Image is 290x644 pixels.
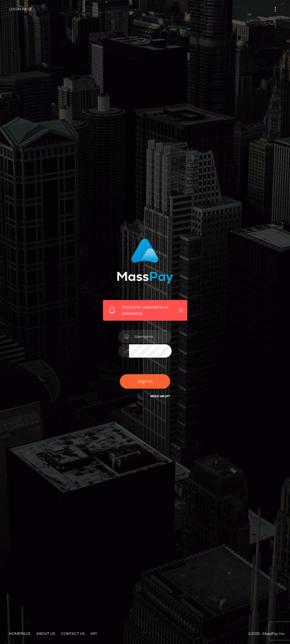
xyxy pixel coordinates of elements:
[150,394,170,398] a: Need Help?
[88,629,99,638] a: API
[4,630,286,637] div: © 2025 , MassPay Inc.
[117,239,173,284] img: MassPay Login
[122,304,175,317] span: Incorrect username or password.
[59,629,87,638] a: Contact Us
[120,374,170,389] button: Sign in
[7,629,33,638] a: Homepage
[129,330,172,343] input: Username...
[270,5,281,13] button: Toggle navigation
[9,3,32,15] a: Login Page
[34,629,57,638] a: About Us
